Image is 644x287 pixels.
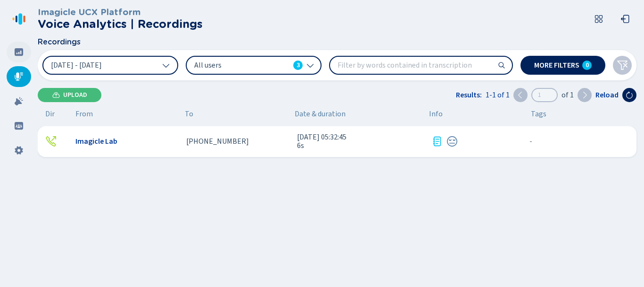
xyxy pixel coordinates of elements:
button: Clear filters [613,56,632,75]
button: Next page [578,88,592,102]
span: Reload [595,91,619,99]
span: [DATE] - [DATE] [51,61,102,69]
div: Outgoing call [45,136,57,147]
div: Neutral sentiment [446,136,458,147]
input: Filter by words contained in transcription [330,57,512,74]
button: Upload [38,88,101,102]
svg: funnel-disabled [617,60,628,71]
button: Previous page [513,88,528,102]
div: Alarms [7,91,31,112]
span: From [75,110,93,118]
span: Results: [456,91,482,99]
div: Groups [7,115,31,136]
svg: arrow-clockwise [626,91,633,99]
div: Dashboard [7,42,31,62]
span: No tags assigned [529,137,532,146]
svg: cloud-upload [52,91,60,99]
svg: alarm-filled [14,96,24,106]
h2: Voice Analytics | Recordings [38,17,203,31]
span: Tags [531,110,546,118]
svg: chevron-down [162,61,170,69]
svg: chevron-left [517,91,524,99]
button: [DATE] - [DATE] [42,56,178,75]
span: All users [194,60,289,70]
span: Recordings [38,38,81,46]
div: Settings [7,140,31,161]
span: 3 [297,61,300,70]
h3: Imagicle UCX Platform [38,7,203,17]
span: 1-1 of 1 [486,91,510,99]
span: To [185,110,193,118]
span: Imagicle Lab [75,137,117,146]
svg: groups-filled [14,121,24,130]
button: Reload the current page [622,88,636,102]
svg: mic-fill [14,72,24,81]
span: Dir [45,110,55,118]
svg: journal-text [431,136,443,147]
span: [PHONE_NUMBER] [186,137,249,146]
svg: icon-emoji-neutral [446,136,458,147]
div: Transcription available [431,136,443,147]
svg: box-arrow-left [620,14,630,24]
svg: chevron-down [306,61,314,69]
span: 6s [297,141,424,150]
svg: dashboard-filled [14,47,24,57]
svg: search [498,61,505,69]
span: More filters [534,61,579,69]
span: Date & duration [295,110,421,118]
svg: chevron-right [581,91,588,99]
div: Recordings [7,66,31,87]
span: Info [429,110,443,118]
span: Upload [63,91,87,99]
span: 0 [586,61,589,69]
span: of 1 [561,91,574,99]
button: More filters0 [520,56,605,75]
span: [DATE] 05:32:45 [297,133,424,141]
svg: telephone-outbound [45,136,57,147]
